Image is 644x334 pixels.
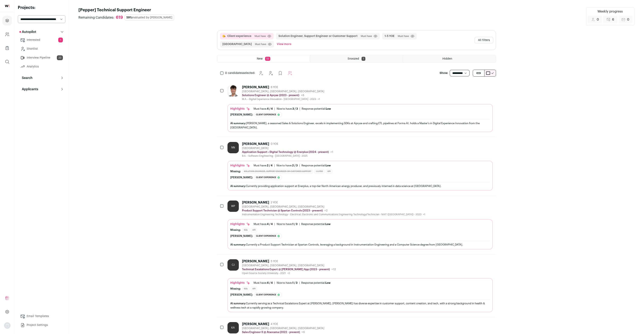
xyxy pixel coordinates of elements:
[227,259,239,271] div: CJ
[242,142,269,146] div: [PERSON_NAME]
[116,15,123,20] div: 619
[227,201,239,212] div: WP
[242,154,333,158] div: B.S. - Software Engineering - [GEOGRAPHIC_DATA] - 2025
[267,281,273,284] span: 4 / 4
[2,16,12,25] a: Projects
[242,228,249,232] div: SQL
[18,312,65,320] a: Email Templates
[242,98,324,101] div: M.A. - Digital Experience Innovation - [GEOGRAPHIC_DATA] - 2023
[257,57,263,60] span: New
[257,69,265,77] button: Snooze
[230,164,250,168] div: Highlights
[277,107,298,110] div: Nice to have:
[18,85,65,93] button: Applicants
[301,223,331,226] div: Response potential:
[230,228,241,232] div: Missing:
[255,175,282,180] div: Client experience
[475,37,493,43] button: All filters
[230,185,246,187] span: AI summary:
[292,281,297,284] span: 1 / 3
[242,322,269,326] div: [PERSON_NAME]
[271,201,278,204] span: 2 YOE
[230,281,250,285] div: Highlights
[254,281,331,285] ul: | |
[292,223,297,225] span: 1 / 3
[597,9,623,14] div: Weekly progress
[18,45,65,53] a: Shortlist
[126,16,132,19] span: 59%
[230,184,490,188] div: Currently providing application support at Enerplus, a top-tier North American energy producer, a...
[276,41,292,47] button: View more
[292,164,298,167] span: 2 / 3
[314,169,324,174] div: 1-5 YOE
[227,34,251,38] button: Client experience
[277,223,297,226] div: Nice to have:
[58,38,63,42] span: 1
[18,36,65,44] a: Interested1
[442,57,452,60] span: Hidden
[230,234,253,238] div: [PERSON_NAME]:
[403,55,496,62] a: Hidden
[227,85,239,97] img: 0fc23edef432abedb60915c818fb2b7fbcccf38932c71f3e74f07ee31f809e92.jpg
[597,17,599,22] span: 0
[78,15,114,20] span: Remaining Candidates:
[276,164,298,167] div: Nice to have:
[362,57,365,61] span: 1
[267,164,273,167] span: 2 / 4
[267,107,273,110] span: 4 / 4
[301,331,305,334] span: +6
[271,86,278,89] span: 6 YOE
[242,272,336,275] div: Open Source Society University - 2021
[326,107,331,110] span: Low
[18,321,65,329] a: Project Settings
[398,35,409,38] span: Must have
[277,281,297,285] div: Nice to have:
[271,322,278,326] span: 4 YOE
[361,35,372,38] span: Must have
[225,72,243,75] span: 0 candidates
[230,302,246,305] span: AI summary:
[278,34,357,38] button: Solution Engineer, Support Engineer or Customer Support
[286,69,294,77] button: Add to Autopilot
[19,29,36,34] p: Autopilot
[230,122,246,125] span: AI summary:
[225,71,255,75] span: selected:
[627,17,629,22] span: 0
[310,55,403,62] a: Snoozed 1
[230,222,250,226] div: Highlights
[331,268,336,271] span: +12
[230,293,253,296] div: [PERSON_NAME]:
[254,107,331,110] ul: | |
[78,7,174,13] h1: [Pepper] Technical Support Engineer
[325,223,331,225] span: Low
[255,234,282,238] div: Client experience
[267,223,273,225] span: 4 / 4
[254,223,273,226] div: Must have:
[18,54,65,62] a: Interview Pipeline23
[242,94,299,97] p: Solutions Engineer @ Apryse (2023 - present)
[227,322,239,333] div: KA
[230,113,253,116] div: [PERSON_NAME]:
[18,74,65,82] button: Search
[242,259,269,263] div: [PERSON_NAME]
[230,176,253,179] div: [PERSON_NAME]:
[265,57,270,61] span: 55
[301,164,331,167] div: Response potential:
[301,281,331,285] div: Response potential:
[227,85,493,132] a: [PERSON_NAME] 6 YOE [GEOGRAPHIC_DATA], [GEOGRAPHIC_DATA], [GEOGRAPHIC_DATA] Solutions Engineer @ ...
[18,5,65,11] h2: Projects:
[242,205,425,208] div: [GEOGRAPHIC_DATA], [GEOGRAPHIC_DATA], [GEOGRAPHIC_DATA]
[242,264,336,267] div: [GEOGRAPHIC_DATA], [GEOGRAPHIC_DATA], [GEOGRAPHIC_DATA]
[242,287,249,291] div: SQL
[242,169,313,174] div: Solution Engineer, Support Engineer or Customer Support
[271,260,278,263] span: 5 YOE
[612,17,614,22] span: 6
[4,322,11,329] img: nopic.png
[242,268,330,271] p: Technical Escalations Expert @ [PERSON_NAME] App (2023 - present)
[19,87,38,92] p: Applicants
[326,164,331,167] span: Low
[4,322,11,329] button: Open dropdown
[242,147,333,150] div: [GEOGRAPHIC_DATA]
[302,107,331,110] div: Response potential:
[385,34,394,38] button: 1-5 YOE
